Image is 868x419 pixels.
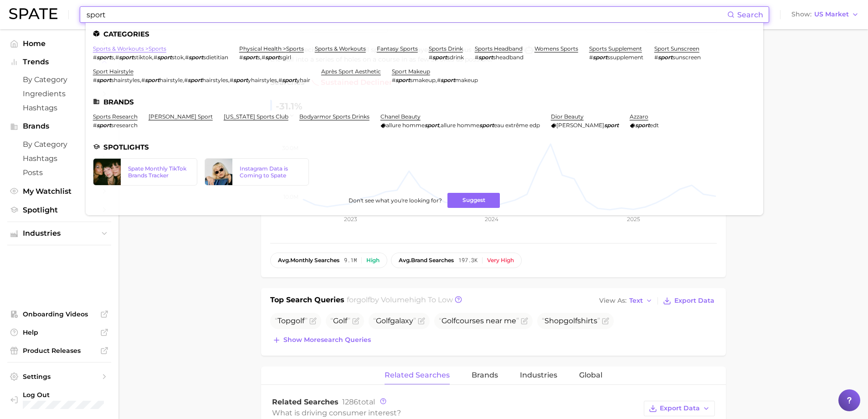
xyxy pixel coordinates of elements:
a: sports & workouts >sports [93,45,166,52]
span: by Category [23,75,96,84]
span: Golf [376,316,390,325]
em: sport [265,54,280,61]
div: , , , [93,54,228,61]
div: Very high [487,257,514,264]
em: sport [97,77,111,83]
span: golf [356,295,370,304]
a: by Category [7,72,111,87]
span: # [392,77,395,83]
button: Flag as miscategorized or irrelevant [602,317,609,325]
a: womens sports [534,45,578,52]
span: Brands [23,122,96,130]
em: sport [635,122,650,129]
a: Onboarding Videos [7,307,111,321]
span: # [475,54,478,61]
span: stiktok [134,54,152,61]
span: ssupplement [607,54,643,61]
em: sport [593,54,607,61]
tspan: 2024 [485,216,498,222]
a: Hashtags [7,151,111,166]
em: sport [425,122,439,129]
span: sdrink [447,54,464,61]
span: Show [791,12,812,17]
tspan: 2023 [344,216,357,222]
span: Spotlight [23,206,96,214]
span: stok [172,54,184,61]
span: Industries [23,229,96,238]
em: sport [432,54,447,61]
span: 9.1m [344,257,357,264]
span: Don't see what you're looking for? [349,197,442,204]
a: [US_STATE] sports club [224,113,288,120]
span: # [184,77,188,83]
abbr: average [278,257,290,264]
em: sport [189,54,203,61]
a: sport hairstyle [93,68,134,75]
a: Settings [7,370,111,383]
div: Spate Monthly TikTok Brands Tracker [128,165,190,179]
span: View As [599,298,627,303]
span: golf [291,316,305,325]
button: ShowUS Market [789,9,861,21]
span: My Watchlist [23,187,96,196]
button: avg.brand searches197.3kVery high [391,253,522,268]
span: yhairstyles [248,77,277,83]
a: sports headband [475,45,523,52]
span: monthly searches [278,257,339,264]
h2: for by Volume [347,295,453,307]
em: sport [658,54,673,61]
span: Onboarding Videos [23,310,96,318]
span: # [654,54,658,61]
tspan: 2025 [627,216,640,222]
em: sport [145,77,159,83]
span: # [93,122,97,129]
span: high to low [409,295,453,304]
div: What is driving consumer interest? [272,407,639,419]
span: sgirl [280,54,291,61]
span: total [342,398,375,406]
button: Flag as miscategorized or irrelevant [418,317,425,325]
span: # [185,54,189,61]
span: Top [275,316,308,325]
button: Trends [7,55,111,69]
span: golf [564,316,577,325]
span: by Category [23,140,96,149]
em: sport [604,122,619,129]
span: # [154,54,157,61]
div: , [380,122,540,129]
span: s [111,54,114,61]
a: sports supplement [589,45,642,52]
button: Suggest [447,193,500,208]
li: Brands [93,98,756,106]
abbr: average [399,257,411,264]
em: sport [233,77,248,83]
span: eau extrême edp [494,122,540,129]
span: Export Data [660,404,700,412]
span: Ingredients [23,89,96,98]
span: sresearch [111,122,138,129]
span: # [230,77,233,83]
a: [PERSON_NAME] sport [149,113,213,120]
span: sdietitian [203,54,228,61]
span: shairstyles [111,77,140,83]
a: Home [7,36,111,51]
div: , , , , [93,77,310,83]
span: Golf [442,316,456,325]
div: High [366,257,380,264]
span: yhair [297,77,310,83]
span: galaxy [373,316,416,325]
a: Spate Monthly TikTok Brands Tracker [93,158,197,186]
em: sport [119,54,134,61]
a: Log out. Currently logged in with e-mail laura.epstein@givaudan.com. [7,388,111,412]
span: 1286 [342,398,358,406]
span: s [257,54,260,61]
button: Flag as miscategorized or irrelevant [352,317,360,325]
a: Spotlight [7,203,111,217]
span: hairstyle [159,77,183,83]
span: Product Releases [23,347,96,355]
span: # [239,54,243,61]
span: # [278,77,282,83]
span: # [115,54,119,61]
span: smakeup [410,77,436,83]
li: Categories [93,30,756,38]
